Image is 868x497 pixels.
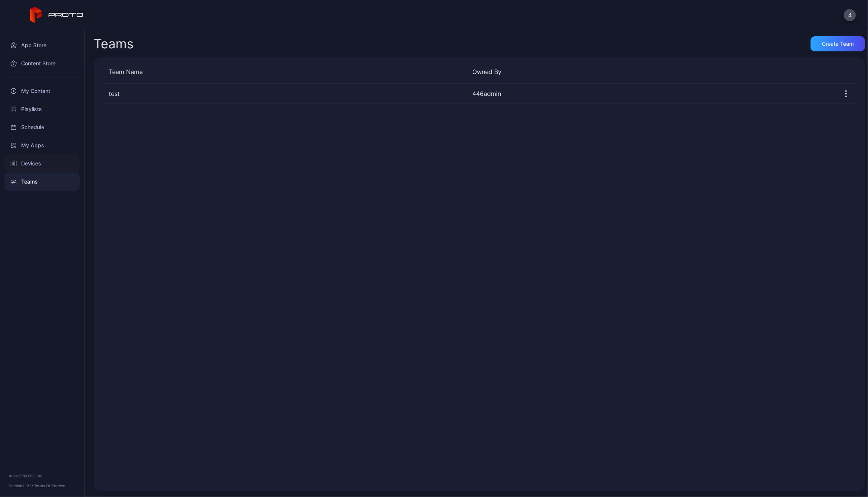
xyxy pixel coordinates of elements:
[5,173,80,191] a: Teams
[34,483,65,488] a: Terms Of Service
[5,118,80,136] a: Schedule
[5,36,80,54] a: App Store
[5,54,80,73] a: Content Store
[5,136,80,154] a: My Apps
[844,9,856,21] button: 4
[811,36,865,51] button: Create Team
[5,82,80,100] a: My Content
[94,37,134,50] div: Teams
[103,89,467,98] div: test
[5,100,80,118] a: Playlists
[9,473,75,479] div: © 2025 PROTO, Inc.
[473,67,831,76] div: Owned By
[473,89,831,98] div: 446admin
[9,483,34,488] span: Version 1.13.1 •
[822,41,854,47] div: Create Team
[109,67,467,76] div: Team Name
[5,154,80,173] a: Devices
